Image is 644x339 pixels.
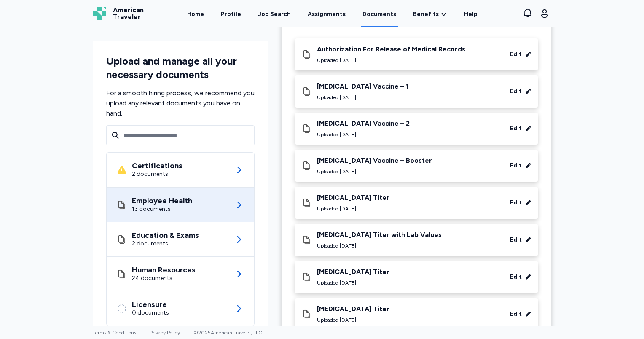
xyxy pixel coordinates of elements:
[132,266,196,274] div: Human Resources
[510,87,522,96] div: Edit
[317,317,389,323] div: Uploaded [DATE]
[132,170,182,178] div: 2 documents
[317,45,465,54] div: Authorization For Release of Medical Records
[317,57,465,64] div: Uploaded [DATE]
[317,168,432,175] div: Uploaded [DATE]
[510,124,522,133] div: Edit
[317,119,410,128] div: [MEDICAL_DATA] Vaccine – 2
[106,88,255,118] div: For a smooth hiring process, we recommend you upload any relevant documents you have on hand.
[317,231,442,239] div: [MEDICAL_DATA] Titer with Lab Values
[317,305,389,313] div: [MEDICAL_DATA] Titer
[132,161,182,170] div: Certifications
[317,94,409,101] div: Uploaded [DATE]
[132,239,199,248] div: 2 documents
[510,273,522,281] div: Edit
[113,7,144,20] span: American Traveler
[317,131,410,138] div: Uploaded [DATE]
[510,310,522,318] div: Edit
[317,205,389,212] div: Uploaded [DATE]
[132,231,199,239] div: Education & Exams
[317,82,409,91] div: [MEDICAL_DATA] Vaccine – 1
[317,156,432,165] div: [MEDICAL_DATA] Vaccine – Booster
[361,1,398,27] a: Documents
[132,309,169,317] div: 0 documents
[150,330,180,336] a: Privacy Policy
[413,10,439,19] span: Benefits
[132,300,169,309] div: Licensure
[510,236,522,244] div: Edit
[510,199,522,207] div: Edit
[317,194,389,202] div: [MEDICAL_DATA] Titer
[132,274,196,282] div: 24 documents
[93,7,106,20] img: Logo
[193,330,262,336] span: © 2025 American Traveler, LLC
[258,10,291,19] div: Job Search
[510,161,522,170] div: Edit
[106,54,255,81] div: Upload and manage all your necessary documents
[317,280,389,286] div: Uploaded [DATE]
[132,196,192,205] div: Employee Health
[317,242,442,249] div: Uploaded [DATE]
[413,10,447,19] a: Benefits
[132,205,192,213] div: 13 documents
[510,50,522,59] div: Edit
[317,268,389,276] div: [MEDICAL_DATA] Titer
[93,330,136,336] a: Terms & Conditions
